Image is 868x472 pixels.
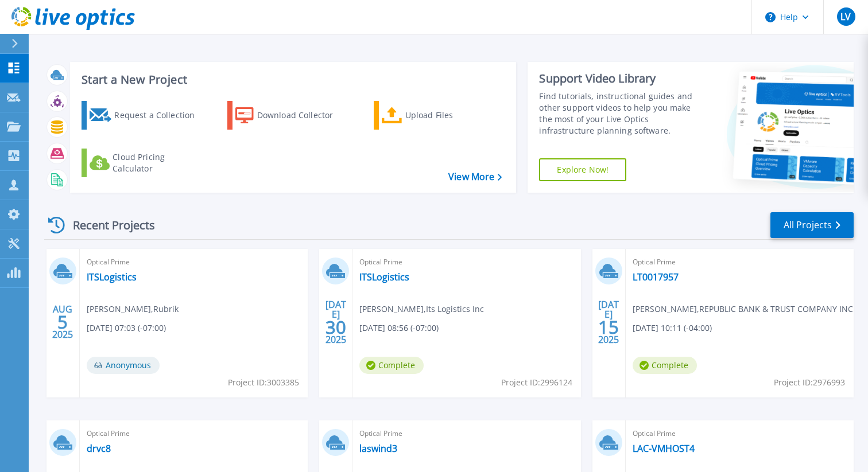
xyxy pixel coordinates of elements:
a: laswind3 [359,443,397,454]
div: AUG 2025 [52,301,73,343]
a: drvc8 [87,443,111,454]
span: Optical Prime [359,256,573,268]
div: [DATE] 2025 [598,301,619,343]
div: Upload Files [405,104,497,127]
span: Complete [359,357,424,374]
span: Project ID: 2996124 [501,376,572,389]
span: [PERSON_NAME] , Rubrik [87,303,179,315]
span: Complete [633,357,697,374]
span: [DATE] 10:11 (-04:00) [633,322,712,334]
div: Recent Projects [44,211,170,239]
a: Explore Now! [539,158,626,181]
a: Download Collector [227,101,355,130]
span: [PERSON_NAME] , REPUBLIC BANK & TRUST COMPANY INC [633,303,853,315]
span: 15 [598,322,619,332]
div: Cloud Pricing Calculator [113,151,204,174]
span: 30 [325,322,346,332]
span: [PERSON_NAME] , Its Logistics Inc [359,303,484,315]
a: ITSLogistics [359,271,409,283]
h3: Start a New Project [82,73,502,86]
span: Optical Prime [633,427,847,440]
a: LAC-VMHOST4 [633,443,695,454]
span: Optical Prime [633,256,847,268]
div: Support Video Library [539,71,703,86]
span: [DATE] 07:03 (-07:00) [87,322,166,334]
span: LV [840,12,851,21]
span: Optical Prime [87,427,301,440]
span: Project ID: 2976993 [774,376,845,389]
a: View More [448,171,502,182]
span: Project ID: 3003385 [228,376,299,389]
div: Request a Collection [114,104,206,127]
a: Request a Collection [82,101,210,130]
a: All Projects [770,212,854,238]
span: Optical Prime [359,427,573,440]
div: [DATE] 2025 [325,301,347,343]
div: Download Collector [257,104,349,127]
a: ITSLogistics [87,271,137,283]
a: Upload Files [374,101,502,130]
span: Anonymous [87,357,160,374]
span: 5 [57,317,68,327]
a: Cloud Pricing Calculator [82,149,210,177]
span: [DATE] 08:56 (-07:00) [359,322,439,334]
div: Find tutorials, instructional guides and other support videos to help you make the most of your L... [539,91,703,136]
a: LT0017957 [633,271,679,283]
span: Optical Prime [87,256,301,268]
